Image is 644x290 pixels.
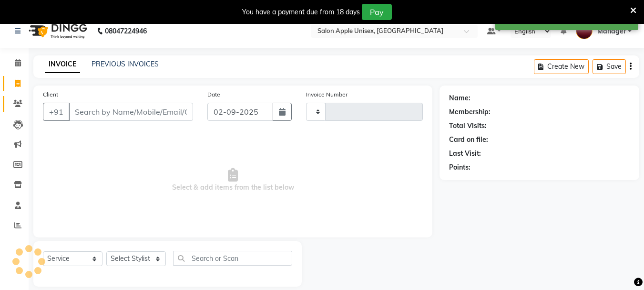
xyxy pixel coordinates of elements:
button: Save [593,59,626,74]
div: Membership: [449,107,491,117]
span: Select & add items from the list below [43,132,423,228]
span: Manager [597,26,626,36]
div: Card on file: [449,135,488,145]
label: Invoice Number [306,90,348,99]
a: PREVIOUS INVOICES [92,60,159,68]
b: 08047224946 [105,18,147,44]
div: You have a payment due from 18 days [242,7,360,17]
div: Last Visit: [449,149,481,159]
div: Name: [449,93,470,103]
input: Search by Name/Mobile/Email/Code [69,103,193,121]
input: Search or Scan [173,251,292,266]
label: Client [43,90,58,99]
button: Create New [534,59,589,74]
div: Total Visits: [449,121,487,131]
a: INVOICE [45,56,80,73]
img: logo [24,18,90,44]
div: Points: [449,162,470,172]
button: Pay [362,4,392,20]
button: +91 [43,103,70,121]
label: Date [207,90,220,99]
img: Manager [576,22,593,39]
